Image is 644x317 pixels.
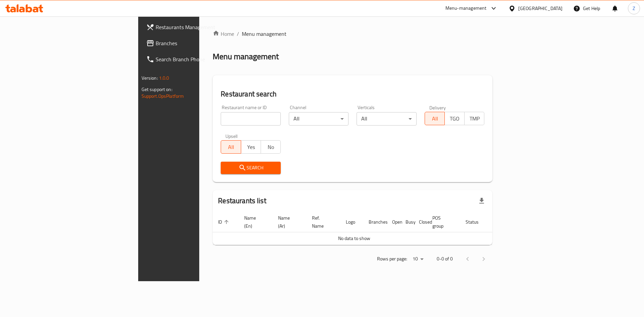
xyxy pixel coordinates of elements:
span: Branches [156,39,240,47]
span: Name (Ar) [278,214,299,230]
div: All [289,112,349,126]
h2: Restaurants list [218,196,266,206]
a: Restaurants Management [141,19,246,35]
span: ID [218,218,231,226]
span: Name (En) [244,214,265,230]
button: All [221,140,241,154]
div: Export file [474,193,490,209]
th: Logo [340,212,363,232]
h2: Restaurant search [221,89,484,99]
span: Yes [244,142,258,152]
span: TMP [467,114,482,124]
button: Yes [241,140,261,154]
span: Menu management [242,30,286,38]
input: Search for restaurant name or ID.. [221,112,281,126]
nav: breadcrumb [213,30,492,38]
span: Ref. Name [312,214,332,230]
span: Restaurants Management [156,23,240,31]
a: Support.OpsPlatform [142,92,184,100]
span: No [264,142,278,152]
button: TGO [444,112,465,125]
button: No [261,140,281,154]
th: Closed [414,212,427,232]
span: All [428,114,442,124]
span: Status [466,218,487,226]
button: All [425,112,445,125]
button: Search [221,162,281,174]
p: 0-0 of 0 [437,255,453,263]
div: All [357,112,417,126]
th: Open [387,212,400,232]
div: [GEOGRAPHIC_DATA] [518,5,562,12]
label: Upsell [225,134,238,138]
div: Menu-management [445,4,487,12]
label: Delivery [429,105,446,110]
a: Branches [141,35,246,51]
th: Branches [363,212,387,232]
span: POS group [432,214,452,230]
span: 1.0.0 [159,74,169,82]
button: TMP [464,112,484,125]
a: Search Branch Phone [141,51,246,67]
span: Version: [142,74,158,82]
span: All [224,142,238,152]
th: Busy [400,212,414,232]
span: Search Branch Phone [156,55,240,63]
span: TGO [447,114,462,124]
p: Rows per page: [377,255,407,263]
h2: Menu management [213,51,279,62]
span: No data to show [338,234,370,243]
span: Z [633,5,635,12]
table: enhanced table [213,212,519,245]
div: Rows per page: [410,254,426,264]
span: Search [226,164,275,172]
span: Get support on: [142,85,172,94]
